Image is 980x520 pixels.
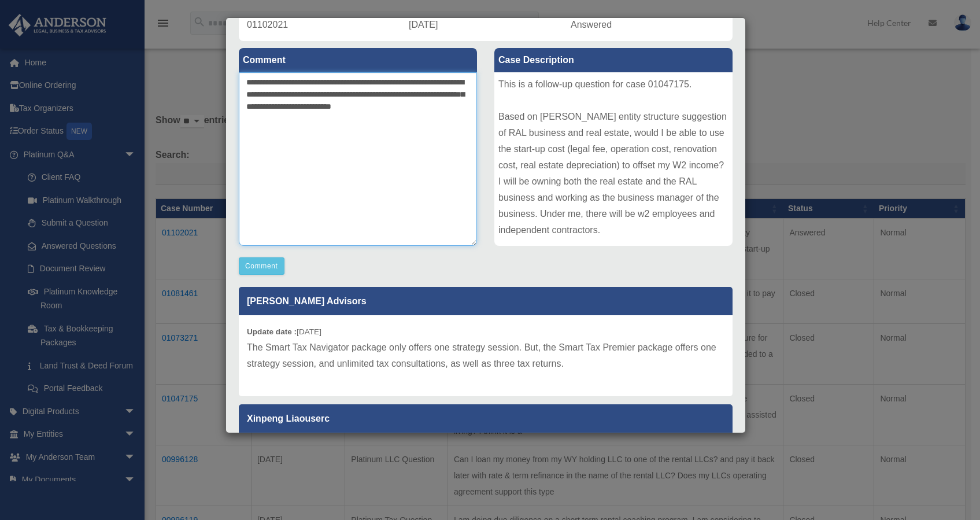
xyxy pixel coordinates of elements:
[247,20,288,29] span: 01102021
[239,48,477,72] label: Comment
[247,327,297,336] b: Update date :
[239,257,284,275] button: Comment
[494,48,733,72] label: Case Description
[571,20,612,29] span: Answered
[239,404,733,433] p: Xinpeng Liaouserc
[247,327,321,336] small: [DATE]
[494,72,733,246] div: This is a follow-up question for case 01047175. Based on [PERSON_NAME] entity structure suggestio...
[239,287,733,315] p: [PERSON_NAME] Advisors
[247,340,724,372] p: The Smart Tax Navigator package only offers one strategy session. But, the Smart Tax Premier pack...
[409,20,438,29] span: [DATE]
